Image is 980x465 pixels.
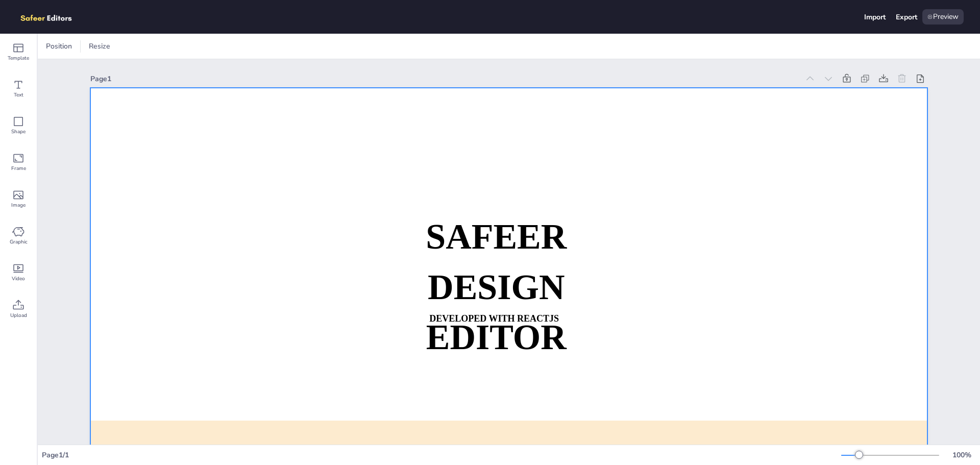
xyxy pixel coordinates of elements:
[429,313,559,324] strong: DEVELOPED WITH REACTJS
[896,12,917,22] div: Export
[922,9,964,25] div: Preview
[8,54,29,62] span: Template
[44,41,74,51] span: Position
[426,217,567,257] strong: SAFEER
[11,164,26,173] span: Frame
[90,74,799,84] div: Page 1
[11,128,26,136] span: Shape
[12,275,25,283] span: Video
[864,12,886,22] div: Import
[14,91,23,99] span: Text
[426,267,567,357] strong: DESIGN EDITOR
[11,201,26,209] span: Image
[10,238,28,246] span: Graphic
[949,450,974,460] div: 100 %
[42,450,841,460] div: Page 1 / 1
[10,311,27,320] span: Upload
[87,41,112,51] span: Resize
[16,9,87,25] img: logo.png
